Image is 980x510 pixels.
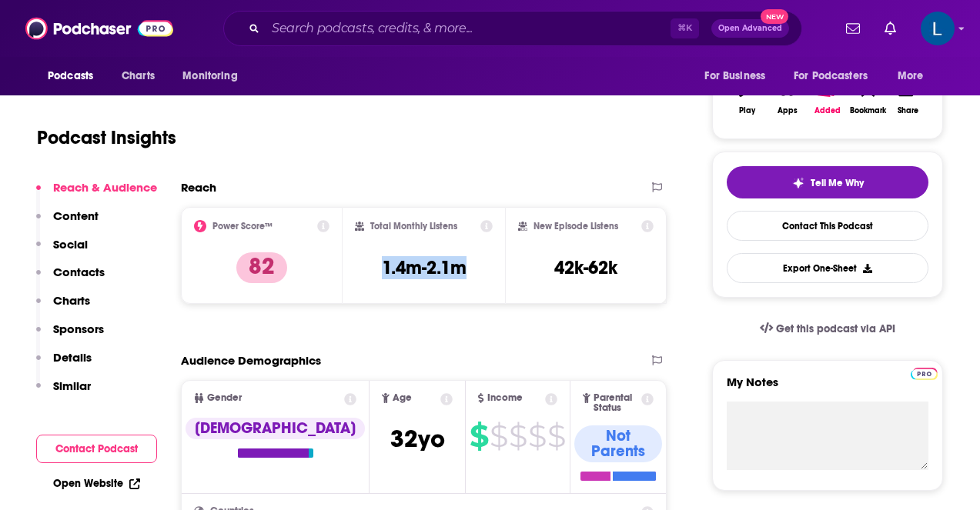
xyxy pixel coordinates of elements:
[848,69,888,125] button: Bookmark
[898,106,918,115] div: Share
[390,424,445,454] span: 32 yo
[53,265,105,279] p: Contacts
[784,62,890,91] button: open menu
[794,65,868,87] span: For Podcasters
[112,62,164,91] a: Charts
[36,208,99,237] button: Content
[36,378,91,407] button: Similar
[207,393,242,403] span: Gender
[509,424,527,448] span: $
[911,365,938,380] a: Pro website
[53,322,104,336] p: Sponsors
[840,15,866,42] a: Show notifications dropdown
[547,424,565,448] span: $
[814,106,841,115] div: Added
[727,166,928,198] button: tell me why sparkleTell Me Why
[711,19,789,38] button: Open AdvancedNew
[528,424,546,448] span: $
[36,350,92,378] button: Details
[594,393,639,413] span: Parental Status
[921,12,955,45] button: Show profile menu
[36,237,88,265] button: Social
[878,15,902,42] a: Show notifications dropdown
[181,353,321,368] h2: Audience Demographics
[671,18,699,38] span: ⌘ K
[37,62,113,91] button: open menu
[727,375,928,402] label: My Notes
[898,65,924,87] span: More
[186,418,365,439] div: [DEMOGRAPHIC_DATA]
[53,208,99,223] p: Content
[727,69,767,125] button: Play
[776,322,895,335] span: Get this podcast via API
[694,62,784,91] button: open menu
[37,126,176,149] h1: Podcast Insights
[704,65,765,87] span: For Business
[393,393,412,403] span: Age
[761,9,788,24] span: New
[53,378,91,393] p: Similar
[808,69,848,125] button: Added
[36,180,157,208] button: Reach & Audience
[212,221,273,232] h2: Power Score™
[122,65,155,87] span: Charts
[266,16,671,41] input: Search podcasts, credits, & more...
[53,180,157,195] p: Reach & Audience
[36,435,157,463] button: Contact Podcast
[888,69,928,125] button: Share
[53,293,90,308] p: Charts
[53,350,92,365] p: Details
[236,252,287,283] p: 82
[727,253,928,283] button: Export One-Sheet
[36,265,105,293] button: Contacts
[36,293,90,322] button: Charts
[921,12,955,45] img: User Profile
[921,12,955,45] span: Logged in as lucy.vincent
[887,62,943,91] button: open menu
[370,221,457,232] h2: Total Monthly Listens
[490,424,507,448] span: $
[850,106,886,115] div: Bookmark
[792,177,804,189] img: tell me why sparkle
[172,62,257,91] button: open menu
[718,25,782,32] span: Open Advanced
[53,237,88,252] p: Social
[53,477,140,490] a: Open Website
[382,256,467,279] h3: 1.4m-2.1m
[748,310,908,348] a: Get this podcast via API
[48,65,93,87] span: Podcasts
[911,368,938,380] img: Podchaser Pro
[223,11,802,46] div: Search podcasts, credits, & more...
[36,322,104,350] button: Sponsors
[739,106,755,115] div: Play
[727,211,928,241] a: Contact This Podcast
[25,14,173,43] img: Podchaser - Follow, Share and Rate Podcasts
[487,393,523,403] span: Income
[554,256,617,279] h3: 42k-62k
[778,106,798,115] div: Apps
[182,65,237,87] span: Monitoring
[767,69,807,125] button: Apps
[181,180,216,195] h2: Reach
[470,424,488,448] span: $
[811,177,864,189] span: Tell Me Why
[533,221,618,232] h2: New Episode Listens
[574,425,662,462] div: Not Parents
